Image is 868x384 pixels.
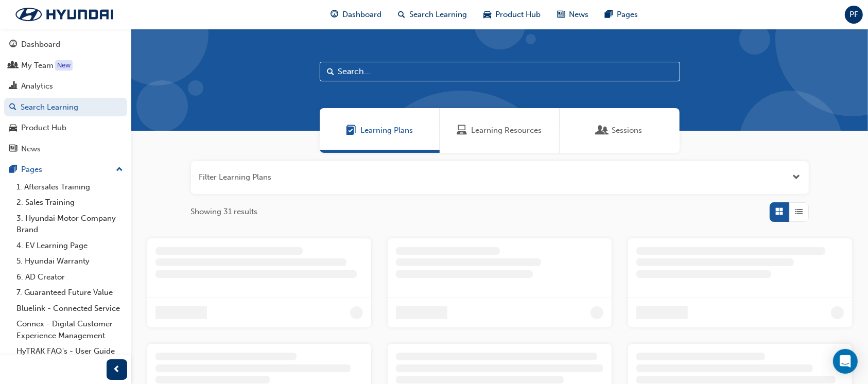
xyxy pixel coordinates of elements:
[12,179,127,195] a: 1. Aftersales Training
[113,363,121,376] span: prev-icon
[440,108,560,153] a: Learning ResourcesLearning Resources
[4,56,127,75] a: My Team
[612,125,642,136] span: Sessions
[12,285,127,301] a: 7. Guaranteed Future Value
[560,108,680,153] a: SessionsSessions
[12,301,127,317] a: Bluelink - Connected Service
[21,143,41,155] div: News
[4,160,127,179] button: Pages
[409,9,467,21] span: Search Learning
[320,108,440,153] a: Learning PlansLearning Plans
[342,9,381,21] span: Dashboard
[320,62,680,81] input: Search...
[322,4,390,25] a: guage-iconDashboard
[360,125,413,136] span: Learning Plans
[21,39,60,50] div: Dashboard
[795,206,803,218] span: List
[346,125,356,136] span: Learning Plans
[4,139,127,159] a: News
[845,6,863,24] button: PF
[617,9,638,21] span: Pages
[9,82,17,91] span: chart-icon
[597,125,607,136] span: Sessions
[4,35,127,54] a: Dashboard
[398,8,405,21] span: search-icon
[21,80,53,92] div: Analytics
[12,316,127,343] a: Connex - Digital Customer Experience Management
[557,8,565,21] span: news-icon
[569,9,588,21] span: News
[9,165,17,174] span: pages-icon
[4,77,127,96] a: Analytics
[21,60,54,72] div: My Team
[495,9,541,21] span: Product Hub
[9,103,16,112] span: search-icon
[483,8,491,21] span: car-icon
[12,195,127,211] a: 2. Sales Training
[331,8,338,21] span: guage-icon
[475,4,549,25] a: car-iconProduct Hub
[775,206,783,218] span: Grid
[9,61,17,71] span: people-icon
[472,125,542,136] span: Learning Resources
[327,66,335,78] span: Search
[390,4,475,25] a: search-iconSearch Learning
[21,122,66,134] div: Product Hub
[9,145,17,154] span: news-icon
[12,211,127,238] a: 3. Hyundai Motor Company Brand
[191,206,258,218] span: Showing 31 results
[5,4,124,25] img: Trak
[12,253,127,269] a: 5. Hyundai Warranty
[793,171,801,183] button: Open the filter
[4,118,127,137] a: Product Hub
[12,238,127,254] a: 4. EV Learning Page
[9,124,17,133] span: car-icon
[4,33,127,160] button: DashboardMy TeamAnalyticsSearch LearningProduct HubNews
[21,164,42,176] div: Pages
[4,98,127,117] a: Search Learning
[55,60,73,71] div: Tooltip anchor
[457,125,467,136] span: Learning Resources
[605,8,613,21] span: pages-icon
[849,9,858,21] span: PF
[549,4,597,25] a: news-iconNews
[9,40,17,49] span: guage-icon
[12,269,127,285] a: 6. AD Creator
[833,349,858,374] div: Open Intercom Messenger
[597,4,646,25] a: pages-iconPages
[116,163,123,177] span: up-icon
[12,343,127,359] a: HyTRAK FAQ's - User Guide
